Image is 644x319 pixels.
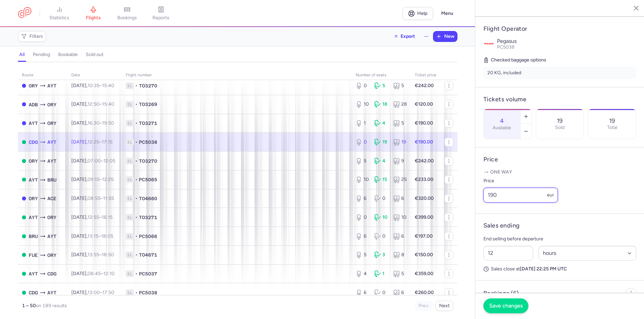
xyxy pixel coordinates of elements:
time: 18:05 [101,233,113,239]
strong: 1 – 50 [22,303,36,309]
span: Orly, Paris, France [29,195,38,202]
time: 16:30 [88,120,99,126]
span: 1L [126,176,134,183]
span: – [88,83,114,88]
div: 10 [356,176,369,183]
div: 0 [374,289,388,296]
div: 4 [374,120,388,127]
time: 16:15 [102,214,113,220]
div: 6 [356,195,369,202]
div: 28 [393,101,407,108]
th: Ticket price [411,70,440,80]
time: 15:40 [102,83,114,88]
span: CLOSED [22,102,26,106]
button: Menu [437,7,457,20]
span: TO4671 [139,251,157,258]
span: CDG [29,138,38,146]
span: AYT [47,289,56,296]
span: 1L [126,120,134,127]
strong: €242.00 [415,83,434,88]
span: TO3271 [139,120,157,127]
span: AYT [47,157,56,165]
span: – [88,139,113,145]
time: 12:50 [88,101,99,107]
div: 5 [356,251,369,258]
span: • [135,233,138,240]
strong: €120.00 [415,101,433,107]
span: Export [401,34,415,39]
h4: Flight Operator [483,25,636,33]
span: [DATE], [71,101,114,107]
strong: €399.00 [415,214,433,220]
span: Orly, Paris, France [47,251,56,259]
time: 13:55 [88,252,99,258]
h4: Price [483,156,636,163]
span: • [135,101,138,108]
span: – [88,158,115,164]
p: Total [607,125,617,130]
span: – [88,214,113,220]
h4: Bookings (6) [483,290,519,297]
div: 4 [374,158,388,164]
p: One way [483,169,636,176]
span: 1L [126,289,134,296]
time: 13:00 [88,290,100,295]
span: AYT [29,119,38,127]
span: Help [417,11,427,16]
th: Flight number [122,70,352,80]
span: [DATE], [71,195,114,201]
div: 6 [356,233,369,240]
time: 11:55 [103,195,114,201]
h4: sold out [86,52,103,58]
span: [DATE], [71,177,114,182]
span: PC5038 [139,139,157,145]
div: 0 [356,139,369,145]
div: 19 [393,139,407,145]
strong: €150.00 [415,252,433,258]
div: 10 [356,101,369,108]
a: Help [403,7,433,20]
span: AYT [29,176,38,184]
div: 0 [374,233,388,240]
div: 6 [356,289,369,296]
span: • [135,176,138,183]
span: • [135,214,138,221]
span: Antalya, Antalya, Turkey [47,233,56,240]
strong: €242.00 [415,158,434,164]
span: Fuerteventura, Fuerteventura/Puerto Del Rosario, Spain [29,251,38,259]
span: • [135,289,138,296]
time: 17:50 [102,290,114,295]
div: 5 [393,270,407,277]
button: New [433,31,457,42]
h5: Checked baggage options [483,56,636,64]
span: [DATE], [71,214,113,220]
div: 0 [356,82,369,89]
h4: Sales ending [483,222,520,230]
button: Prev. [415,301,433,311]
span: TO4660 [139,195,157,202]
span: AYT [29,270,38,277]
span: Lanzarote, Lanzarote, Spain [47,195,56,202]
time: 19:50 [102,120,114,126]
span: BRU [47,176,56,184]
span: – [88,177,114,182]
strong: €190.00 [415,120,433,126]
strong: €320.00 [415,195,434,201]
span: Save changes [489,303,523,309]
div: 6 [393,195,407,202]
span: PC5066 [139,233,157,240]
time: 15:40 [102,101,114,107]
span: Adnan Menderes Airport, İzmir, Turkey [29,101,38,108]
time: 12:10 [103,271,115,276]
span: 1L [126,139,134,145]
div: 19 [374,139,388,145]
span: – [88,271,115,276]
time: 08:55 [88,195,100,201]
div: 5 [393,120,407,127]
span: – [88,290,114,295]
span: CLOSED [22,121,26,125]
input: ## [483,246,533,261]
div: 0 [374,195,388,202]
span: [DATE], [71,271,115,276]
span: TO3269 [139,101,157,108]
